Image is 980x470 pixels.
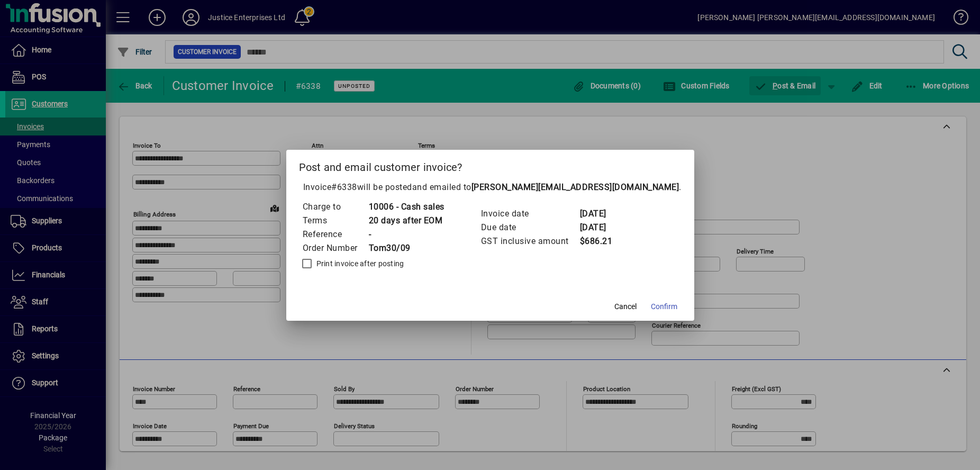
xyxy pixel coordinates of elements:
[480,234,579,248] td: GST inclusive amount
[331,182,357,192] span: #6338
[302,214,368,228] td: Terms
[647,297,682,317] button: Confirm
[579,234,622,248] td: $686.21
[579,221,622,234] td: [DATE]
[368,214,444,228] td: 20 days after EOM
[368,241,444,255] td: Tom30/09
[302,241,368,255] td: Order Number
[480,207,579,221] td: Invoice date
[368,228,444,241] td: -
[609,297,642,317] button: Cancel
[579,207,622,221] td: [DATE]
[299,181,682,194] p: Invoice will be posted .
[286,150,694,180] h2: Post and email customer invoice?
[614,301,637,312] span: Cancel
[480,221,579,234] td: Due date
[651,301,677,312] span: Confirm
[302,228,368,241] td: Reference
[302,200,368,214] td: Charge to
[412,182,679,192] span: and emailed to
[314,258,404,269] label: Print invoice after posting
[368,200,444,214] td: 10006 - Cash sales
[471,182,679,192] b: [PERSON_NAME][EMAIL_ADDRESS][DOMAIN_NAME]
